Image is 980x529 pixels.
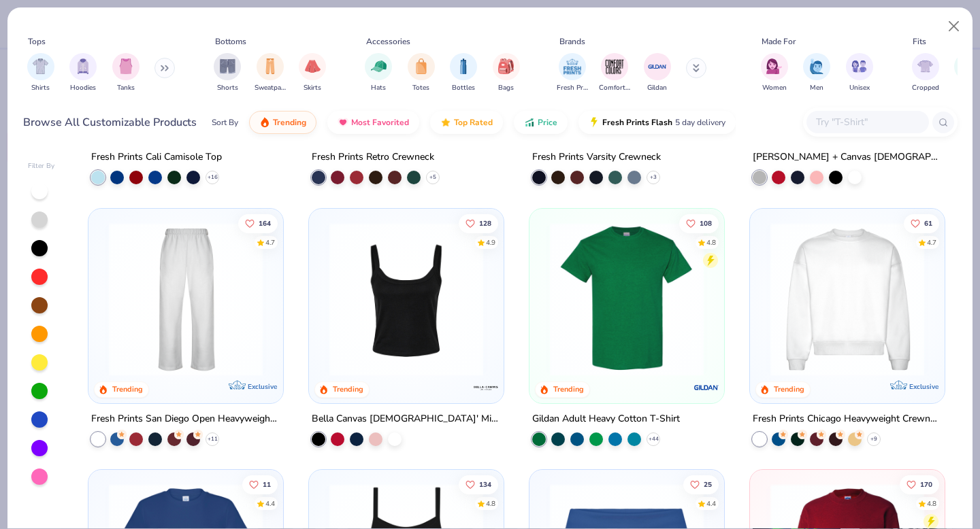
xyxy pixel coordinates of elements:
span: Shorts [217,83,238,93]
img: db319196-8705-402d-8b46-62aaa07ed94f [543,222,710,375]
span: 11 [263,481,272,488]
button: Like [459,475,498,494]
button: Fresh Prints Flash5 day delivery [578,111,736,134]
div: filter for Bottles [450,53,477,93]
span: Women [762,83,787,93]
button: filter button [112,53,140,93]
button: Most Favorited [327,111,419,134]
button: Like [900,475,939,494]
div: filter for Totes [408,53,435,93]
img: Shorts Image [220,58,235,74]
div: filter for Hoodies [69,53,97,93]
button: Like [683,475,719,494]
img: Women Image [766,58,782,74]
button: filter button [214,53,241,93]
div: 4.8 [927,499,936,509]
span: 164 [259,220,272,226]
div: 4.8 [486,499,495,509]
span: Bottles [452,83,475,93]
img: Fresh Prints Image [562,56,583,77]
button: filter button [408,53,435,93]
div: Filter By [28,161,55,171]
div: Tops [28,35,46,48]
div: 4.4 [706,499,716,509]
img: Hats Image [371,58,387,74]
button: filter button [450,53,477,93]
div: 4.9 [486,237,495,248]
div: Fresh Prints Varsity Crewneck [532,148,661,165]
img: Unisex Image [851,58,867,74]
img: Comfort Colors Image [604,56,625,77]
img: Hoodies Image [76,58,91,74]
div: filter for Cropped [912,53,939,93]
div: filter for Tanks [112,53,140,93]
button: filter button [557,53,588,93]
button: filter button [644,53,671,93]
span: + 16 [208,173,218,181]
div: 4.7 [927,237,936,248]
span: Fresh Prints [557,83,588,93]
img: TopRated.gif [440,117,451,128]
img: flash.gif [589,117,600,128]
span: 128 [479,220,491,226]
span: Trending [273,117,306,128]
img: Bella + Canvas logo [472,373,500,400]
span: Gildan [647,83,667,93]
div: filter for Skirts [299,53,326,93]
span: Bags [498,83,514,93]
button: filter button [846,53,873,93]
div: filter for Unisex [846,53,873,93]
img: 80dc4ece-0e65-4f15-94a6-2a872a258fbd [490,222,657,375]
img: Gildan logo [693,373,720,400]
div: Brands [559,35,585,48]
div: filter for Bags [493,53,520,93]
span: 25 [704,481,712,488]
div: Fresh Prints Cali Camisole Top [91,148,222,165]
span: 108 [700,220,712,226]
button: Like [904,214,939,233]
span: Totes [412,83,429,93]
div: Bottoms [215,35,246,48]
span: Unisex [849,83,870,93]
div: Fresh Prints San Diego Open Heavyweight Sweatpants [91,410,280,427]
img: Cropped Image [917,58,933,74]
div: filter for Gildan [644,53,671,93]
span: 170 [920,481,932,488]
div: Bella Canvas [DEMOGRAPHIC_DATA]' Micro Ribbed Scoop Tank [312,410,501,427]
img: Gildan Image [647,56,668,77]
button: Like [243,475,278,494]
span: Tanks [117,83,135,93]
button: filter button [493,53,520,93]
button: filter button [761,53,788,93]
span: Price [538,117,557,128]
div: Fresh Prints Retro Crewneck [312,148,434,165]
div: [PERSON_NAME] + Canvas [DEMOGRAPHIC_DATA]' Micro Ribbed Baby Tee [753,148,942,165]
button: filter button [299,53,326,93]
button: Trending [249,111,316,134]
button: filter button [803,53,830,93]
button: Price [514,111,568,134]
span: Hoodies [70,83,96,93]
span: + 44 [648,434,658,443]
button: Top Rated [430,111,503,134]
div: filter for Fresh Prints [557,53,588,93]
div: 4.8 [706,237,716,248]
img: most_fav.gif [338,117,348,128]
span: Shirts [31,83,50,93]
img: Sweatpants Image [263,58,278,74]
button: filter button [27,53,54,93]
button: Close [941,14,967,39]
div: Fits [913,35,926,48]
div: 4.7 [266,237,276,248]
img: 1358499d-a160-429c-9f1e-ad7a3dc244c9 [764,222,931,375]
button: filter button [365,53,392,93]
img: 8af284bf-0d00-45ea-9003-ce4b9a3194ad [323,222,490,375]
div: Made For [762,35,796,48]
button: filter button [255,53,286,93]
span: Skirts [304,83,321,93]
img: Totes Image [414,58,429,74]
button: Like [679,214,719,233]
span: Exclusive [909,381,938,390]
div: filter for Women [761,53,788,93]
button: Like [239,214,278,233]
